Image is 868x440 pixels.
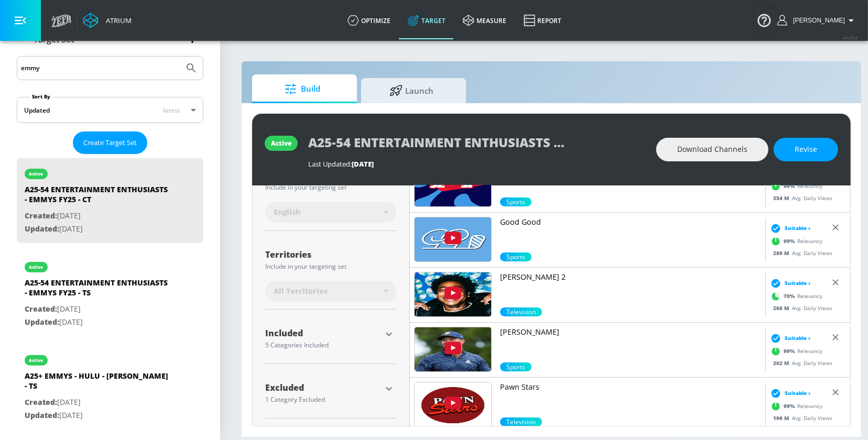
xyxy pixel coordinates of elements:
p: [DATE] [25,303,171,316]
div: Avg. Daily Views [768,359,832,367]
div: 1 Category Excluded [265,397,381,403]
span: Suitable › [785,279,810,287]
div: active [29,358,44,363]
span: latest [163,106,180,115]
div: activeA25-54 ENTERTAINMENT ENTHUSIASTS - EMMYS FY25 - CTCreated:[DATE]Updated:[DATE] [17,158,203,243]
span: Updated: [25,317,59,327]
span: Download Channels [677,143,747,156]
div: Suitable › [768,278,810,288]
p: [DATE] [25,409,171,422]
div: 5 Categories Included [265,342,381,348]
span: Updated: [25,224,59,234]
p: Good Good [500,217,761,227]
button: Download Channels [656,138,768,161]
div: Avg. Daily Views [768,194,832,202]
div: Include in your targeting set [265,184,397,191]
span: 354 M [773,194,792,201]
p: [PERSON_NAME] [500,327,761,337]
span: 196 M [773,414,792,421]
a: Pawn Stars [500,382,761,417]
div: activeA25+ EMMYS - HULU - [PERSON_NAME] - TSCreated:[DATE]Updated:[DATE] [17,345,203,430]
div: Avg. Daily Views [768,414,832,422]
div: English [265,202,397,223]
div: active [29,171,44,177]
input: Search by name or Id [21,61,180,75]
span: 70 % [784,292,797,300]
div: 99.0% [500,362,531,371]
a: Report [515,2,570,39]
div: active [271,139,291,148]
span: Build [263,76,342,102]
a: Atrium [83,13,132,28]
img: UUQIUhhcmXsu6cN6n3y9-Pww [415,162,491,206]
div: Excluded [265,383,381,392]
span: Sports [500,252,531,261]
div: Relevancy [768,233,822,249]
span: Created: [25,397,57,407]
a: optimize [339,2,399,39]
span: Created: [25,304,57,314]
span: Television [500,307,542,316]
div: 70.0% [500,307,542,316]
a: [PERSON_NAME] 2 [500,272,761,307]
button: Revise [774,138,838,161]
span: Updated: [25,410,59,420]
div: Suitable › [768,223,810,233]
span: Television [500,417,542,426]
div: Updated [24,106,50,115]
img: UUtx75zhisN7PtDvdzAhIjpQ [415,272,491,316]
span: Created: [25,211,57,221]
img: UUCxF55adGXOscJ3L8qdKnrQ [415,327,491,371]
div: Last Updated: [308,159,646,169]
span: 289 M [773,249,792,256]
span: Suitable › [785,224,810,232]
label: Sort By [30,93,52,100]
span: Sports [500,197,531,206]
a: Good Good [500,217,761,252]
div: 99.0% [500,197,531,206]
div: Include in your targeting set [265,263,397,270]
span: 266 M [773,304,792,311]
span: All Territories [274,286,328,296]
button: Create Target Set [73,131,147,154]
span: 202 M [773,359,792,366]
div: Relevancy [768,288,822,304]
div: A25+ EMMYS - HULU - [PERSON_NAME] - TS [25,371,171,396]
span: 99 % [784,347,797,355]
div: Relevancy [768,178,822,194]
div: activeA25-54 ENTERTAINMENT ENTHUSIASTS - EMMYS FY25 - TSCreated:[DATE]Updated:[DATE] [17,251,203,336]
a: Target [399,2,454,39]
div: 99.0% [500,252,531,261]
span: 99 % [784,182,797,190]
span: 99 % [784,402,797,410]
img: UUmyjVwYZbp5YPYTUyeopO2g [415,382,491,426]
div: Suitable › [768,333,810,343]
span: English [274,207,300,217]
div: A25-54 ENTERTAINMENT ENTHUSIASTS - EMMYS FY25 - CT [25,184,171,210]
div: Avg. Daily Views [768,304,832,312]
div: Atrium [102,16,132,25]
div: Avg. Daily Views [768,249,832,257]
div: Territories [265,250,397,259]
div: active [29,265,44,270]
button: [PERSON_NAME] [777,14,858,27]
span: Revise [795,143,817,156]
p: [DATE] [25,316,171,329]
div: 99.0% [500,417,542,426]
p: [DATE] [25,223,171,236]
div: Relevancy [768,398,822,414]
img: UUfi-mPMOmche6WI-jkvnGXw [415,217,491,261]
button: Open Resource Center [750,5,779,35]
span: Launch [372,78,451,103]
p: [DATE] [25,210,171,223]
div: Relevancy [768,343,822,359]
span: Suitable › [785,389,810,397]
p: [DATE] [25,396,171,409]
div: A25-54 ENTERTAINMENT ENTHUSIASTS - EMMYS FY25 - TS [25,278,171,303]
button: Submit Search [180,57,203,80]
span: v 4.25.4 [843,35,858,40]
div: Included [265,329,381,337]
